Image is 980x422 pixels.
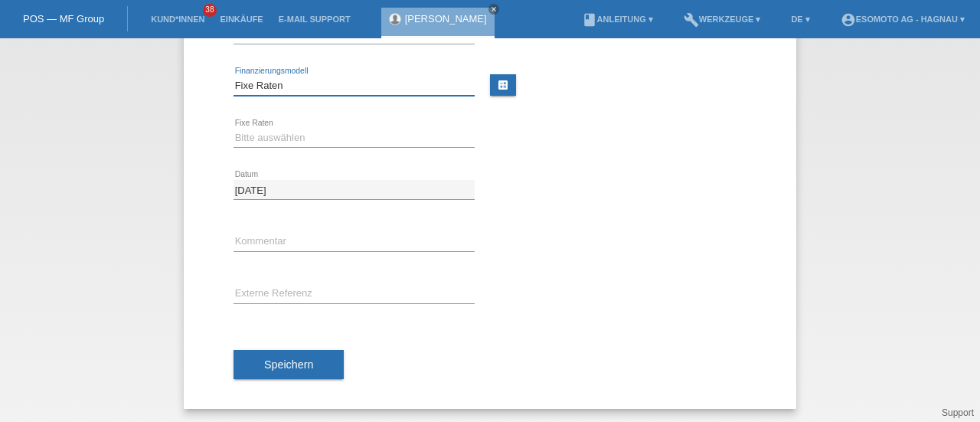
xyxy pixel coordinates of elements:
[23,13,104,25] a: POS — MF Group
[212,15,270,24] a: Einkäufe
[203,4,217,17] span: 38
[143,15,212,24] a: Kund*innen
[490,74,516,96] a: calculate
[490,5,498,13] i: close
[942,407,974,418] a: Support
[582,12,597,28] i: book
[497,79,509,91] i: calculate
[676,15,769,24] a: buildWerkzeuge ▾
[684,12,699,28] i: build
[574,15,661,24] a: bookAnleitung ▾
[271,15,358,24] a: E-Mail Support
[783,15,817,24] a: DE ▾
[264,358,313,371] span: Speichern
[833,15,972,24] a: account_circleEsomoto AG - Hagnau ▾
[841,12,856,28] i: account_circle
[488,4,499,15] a: close
[234,350,344,379] button: Speichern
[405,13,487,25] a: [PERSON_NAME]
